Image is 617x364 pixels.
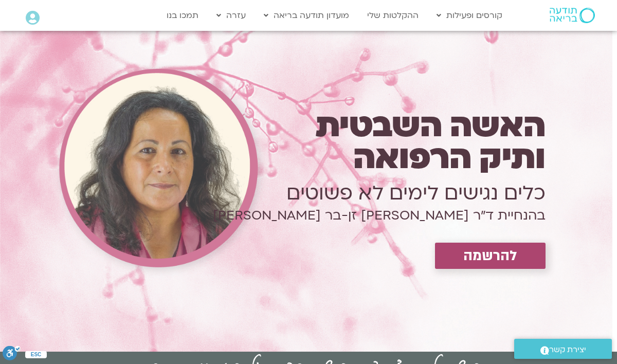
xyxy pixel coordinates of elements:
[161,213,546,217] h1: בהנחיית ד״ר [PERSON_NAME] זן-בר [PERSON_NAME]
[362,6,424,25] a: ההקלטות שלי
[435,243,546,269] a: להרשמה
[431,6,507,25] a: קורסים ופעילות
[259,6,354,25] a: מועדון תודעה בריאה
[514,339,612,359] a: יצירת קשר
[550,8,595,23] img: תודעה בריאה
[549,343,586,357] span: יצירת קשר
[161,179,546,208] h1: כלים נגישים לימים לא פשוטים
[161,6,204,25] a: תמכו בנו
[161,110,546,174] h1: האשה השבטית ותיק הרפואה
[463,248,517,264] span: להרשמה
[211,6,251,25] a: עזרה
